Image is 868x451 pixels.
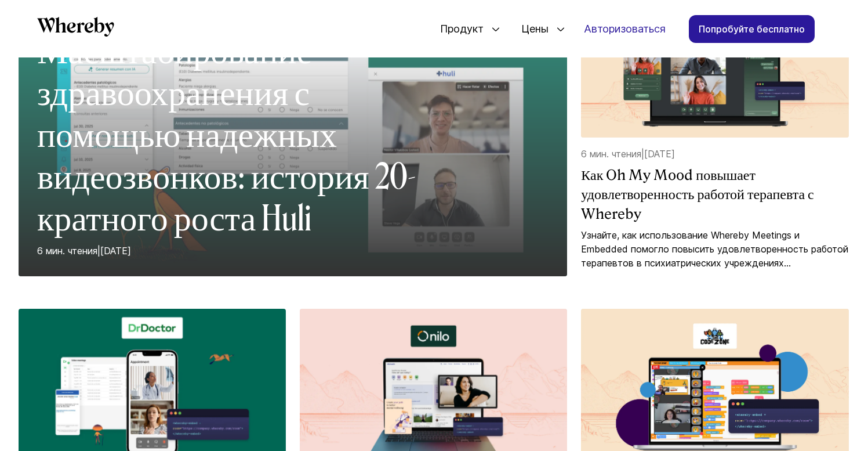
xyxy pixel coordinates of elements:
[699,23,805,35] font: Попробуйте бесплатно
[37,17,114,41] a: При этом
[581,229,848,269] font: Узнайте, как использование Whereby Meetings и Embedded помогло повысить удовлетворенность работой...
[584,23,666,35] font: Авторизоваться
[440,23,484,35] font: Продукт
[641,148,644,160] font: |
[581,165,848,224] a: Как Oh My Mood повышает удовлетворенность работой терапевта с Whereby
[581,167,813,222] font: Как Oh My Mood повышает удовлетворенность работой терапевта с Whereby
[644,148,675,160] font: [DATE]
[37,30,416,239] font: Масштабирование здравоохранения с помощью надежных видеозвонков: история 20-кратного роста Huli
[575,16,675,42] a: Авторизоваться
[581,148,641,160] font: 6 мин. чтения
[37,17,114,37] svg: При этом
[521,23,549,35] font: Цены
[100,245,131,257] font: [DATE]
[97,245,100,257] font: |
[37,245,97,257] font: 6 мин. чтения
[689,15,815,43] a: Попробуйте бесплатно
[581,228,848,270] a: Узнайте, как использование Whereby Meetings и Embedded помогло повысить удовлетворенность работой...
